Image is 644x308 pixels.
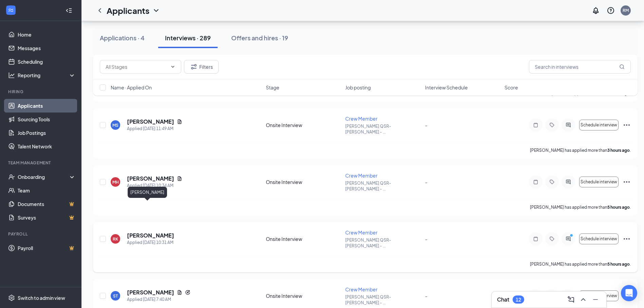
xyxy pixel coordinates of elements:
[623,7,629,13] div: RM
[345,294,421,306] p: [PERSON_NAME] QSR- [PERSON_NAME] - ...
[607,262,630,267] b: 5 hours ago
[8,231,74,237] div: Payroll
[532,236,540,242] svg: Note
[579,177,619,187] button: Schedule interview
[18,112,76,126] a: Sourcing Tools
[425,293,427,299] span: -
[18,211,76,224] a: SurveysCrown
[607,205,630,210] b: 5 hours ago
[18,72,76,79] div: Reporting
[530,261,631,267] p: [PERSON_NAME] has applied more than .
[266,292,341,299] div: Onsite Interview
[185,290,190,295] svg: Reapply
[345,123,421,135] p: [PERSON_NAME] QSR- [PERSON_NAME] - ...
[152,6,160,15] svg: ChevronDown
[66,7,72,14] svg: Collapse
[231,34,288,42] div: Offers and hires · 19
[529,60,631,74] input: Search in interviews
[127,232,174,239] h5: [PERSON_NAME]
[345,116,378,122] span: Crew Member
[266,122,341,128] div: Onsite Interview
[177,290,182,295] svg: Document
[112,122,118,128] div: MS
[18,294,65,301] div: Switch to admin view
[497,296,509,303] h3: Chat
[8,160,74,166] div: Team Management
[18,41,76,55] a: Messages
[107,5,149,16] h1: Applicants
[127,239,174,246] div: Applied [DATE] 10:31 AM
[425,84,468,91] span: Interview Schedule
[106,63,167,70] input: All Stages
[170,64,176,69] svg: ChevronDown
[579,120,619,130] button: Schedule interview
[592,6,600,15] svg: Notifications
[8,72,15,79] svg: Analysis
[621,285,637,301] div: Open Intercom Messenger
[127,296,190,303] div: Applied [DATE] 7:40 AM
[266,179,341,185] div: Onsite Interview
[590,294,601,305] button: Minimize
[581,180,617,184] span: Schedule interview
[425,179,427,185] span: -
[345,286,378,292] span: Crew Member
[18,99,76,112] a: Applicants
[623,235,631,243] svg: Ellipses
[548,236,556,242] svg: Tag
[177,119,182,124] svg: Document
[127,175,174,182] h5: [PERSON_NAME]
[266,235,341,242] div: Onsite Interview
[18,55,76,68] a: Scheduling
[345,180,421,192] p: [PERSON_NAME] QSR- [PERSON_NAME] - ...
[548,179,556,185] svg: Tag
[96,6,104,15] a: ChevronLeft
[113,236,118,242] div: RK
[8,89,74,95] div: Hiring
[190,63,198,71] svg: Filter
[623,178,631,186] svg: Ellipses
[425,122,427,128] span: -
[530,147,631,153] p: [PERSON_NAME] has applied more than .
[128,187,167,198] div: [PERSON_NAME]
[564,236,572,242] svg: ActiveChat
[623,121,631,129] svg: Ellipses
[532,179,540,185] svg: Note
[165,34,211,42] div: Interviews · 289
[345,84,371,91] span: Job posting
[568,233,576,239] svg: PrimaryDot
[578,294,589,305] button: ChevronUp
[266,84,279,91] span: Stage
[607,148,630,153] b: 3 hours ago
[579,295,587,304] svg: ChevronUp
[607,6,615,15] svg: QuestionInfo
[7,7,14,14] svg: WorkstreamLogo
[548,122,556,128] svg: Tag
[8,173,15,180] svg: UserCheck
[345,229,378,235] span: Crew Member
[8,294,15,301] svg: Settings
[127,125,182,132] div: Applied [DATE] 11:49 AM
[619,64,625,69] svg: MagnifyingGlass
[127,182,182,189] div: Applied [DATE] 10:34 AM
[581,123,617,127] span: Schedule interview
[18,28,76,41] a: Home
[530,204,631,210] p: [PERSON_NAME] has applied more than .
[532,122,540,128] svg: Note
[112,179,119,185] div: MH
[345,237,421,249] p: [PERSON_NAME] QSR- [PERSON_NAME] - ...
[100,34,145,42] div: Applications · 4
[18,197,76,211] a: DocumentsCrown
[113,293,118,299] div: ST
[345,172,378,179] span: Crew Member
[564,179,572,185] svg: ActiveChat
[184,60,219,74] button: Filter Filters
[18,140,76,153] a: Talent Network
[127,118,174,125] h5: [PERSON_NAME]
[177,176,182,181] svg: Document
[591,295,600,304] svg: Minimize
[564,122,572,128] svg: ActiveChat
[504,84,518,91] span: Score
[566,294,576,305] button: ComposeMessage
[18,184,76,197] a: Team
[579,290,619,301] button: Schedule interview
